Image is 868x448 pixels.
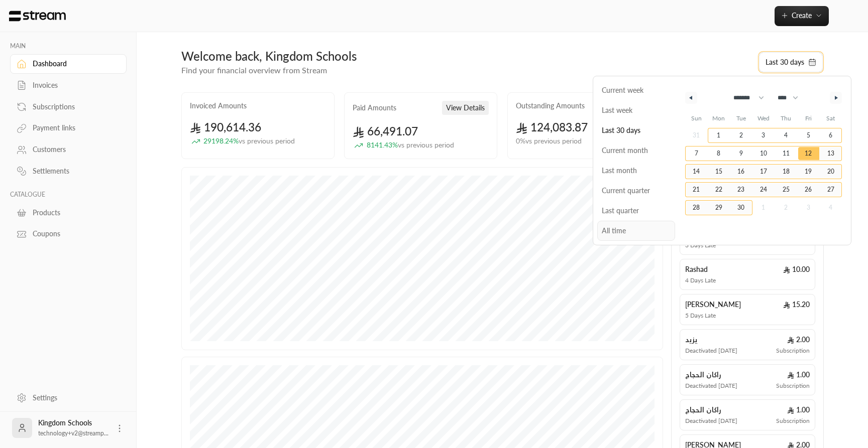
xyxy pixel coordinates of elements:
span: 11 [783,144,790,163]
span: Deactivated [DATE] [685,382,737,390]
span: 29198.24 % [203,136,295,146]
a: Dashboard [10,54,127,74]
p: CATALOGUE [10,191,127,199]
button: 2 [730,126,752,144]
a: [PERSON_NAME] 15.205 Days Late [680,294,815,325]
span: Last week [597,100,675,120]
img: Logo [8,11,67,22]
button: 7 [685,144,708,163]
span: 16 [737,163,744,181]
a: Rashad 10.004 Days Late [680,259,815,290]
span: All time [597,221,675,241]
span: 28 [693,199,700,217]
span: Mon [708,110,730,126]
button: 4 [775,126,797,144]
button: 8 [708,144,730,163]
a: Products [10,203,127,222]
span: [PERSON_NAME] [685,300,741,310]
button: Current quarter [597,181,675,201]
button: Current week [597,80,675,100]
div: Settings [33,393,114,403]
span: 14 [693,163,700,181]
span: راكان الحجاج [685,405,721,415]
span: 23 [737,181,744,199]
span: Thu [775,110,797,126]
span: Create [792,11,812,20]
span: 29 [715,199,722,217]
span: 18 [783,163,790,181]
div: Settlements [33,166,114,176]
div: Products [33,208,114,218]
a: يزيد 2.00Deactivated [DATE]Subscription [680,329,815,360]
button: View Details [442,101,489,115]
span: 22 [715,181,722,199]
span: Wed [752,110,775,126]
a: Invoices [10,76,127,95]
div: Welcome back, Kingdom Schools [181,48,748,64]
button: 3 [752,126,775,144]
div: Dashboard [33,59,114,69]
span: Tue [730,110,752,126]
span: Find your financial overview from Stream [181,65,327,75]
span: Sun [685,110,708,126]
span: 20 [827,163,834,181]
span: 5 [807,126,810,144]
button: 5 [797,126,820,144]
span: Subscription [776,347,810,355]
button: 22 [708,181,730,199]
span: 10.00 [783,264,810,274]
button: 23 [730,181,752,199]
span: technology+v2@streamp... [38,429,108,437]
button: 12 [797,144,820,163]
a: Subscriptions [10,97,127,116]
a: Payment links [10,118,127,138]
button: 30 [730,199,752,217]
span: Rashad [685,264,708,274]
button: Last 30 days [759,52,823,72]
button: 26 [797,181,820,199]
span: 124,083.87 [516,120,588,134]
span: Deactivated [DATE] [685,347,737,355]
span: 66,491.07 [353,124,418,138]
span: 10 [760,144,767,163]
button: 25 [775,181,797,199]
h2: Invoiced Amounts [190,101,247,111]
span: يزيد [685,335,698,345]
span: Subscription [776,417,810,425]
button: 21 [685,181,708,199]
span: 9 [739,144,743,163]
button: Last 30 days [597,120,675,140]
span: 2.00 [787,335,810,345]
button: 15 [708,163,730,181]
button: 19 [797,163,820,181]
span: 3 Days Late [685,241,716,249]
span: راكان الحجاج [685,370,721,380]
button: 13 [819,144,842,163]
span: 30 [737,199,744,217]
span: 12 [805,144,812,163]
span: Last quarter [597,201,675,221]
span: 5 Days Late [685,312,716,320]
span: 3 [762,126,765,144]
span: 1 [717,126,720,144]
span: 25 [783,181,790,199]
span: Current month [597,140,675,161]
div: Kingdom Schools [38,418,108,438]
button: 11 [775,144,797,163]
a: Coupons [10,224,127,244]
div: Payment links [33,123,114,133]
a: راكان الحجاج 1.00Deactivated [DATE]Subscription [680,364,815,395]
span: 8 [717,144,720,163]
button: 28 [685,199,708,217]
span: 27 [827,181,834,199]
span: Last month [597,161,675,181]
span: 8141.43 % [367,140,454,151]
span: 7 [695,144,698,163]
h2: Paid Amounts [353,103,396,113]
button: 9 [730,144,752,163]
button: 14 [685,163,708,181]
div: Invoices [33,80,114,90]
span: Fri [797,110,820,126]
span: 0 % vs previous period [516,136,582,146]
